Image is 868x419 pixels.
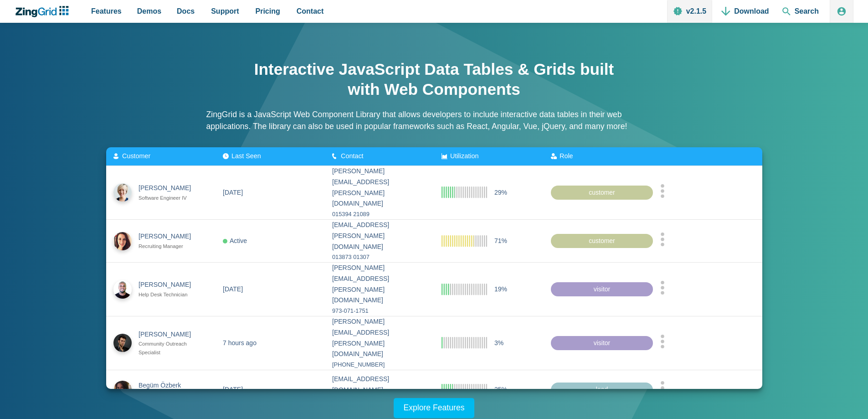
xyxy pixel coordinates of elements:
div: customer [551,233,653,248]
span: Pricing [256,5,280,17]
div: [PERSON_NAME][EMAIL_ADDRESS][PERSON_NAME][DOMAIN_NAME] [332,316,427,360]
div: [DATE] [223,284,243,295]
span: Features [91,5,122,17]
div: [PERSON_NAME] [139,183,199,194]
span: 25% [494,384,507,395]
div: 973-071-1751 [332,306,427,316]
div: customer [551,185,653,200]
div: [DATE] [223,384,243,395]
div: [EMAIL_ADDRESS][PERSON_NAME][DOMAIN_NAME] [332,220,427,252]
span: 71% [494,235,507,246]
span: Contact [341,152,364,160]
div: visitor [551,336,653,350]
a: Explore Features [394,398,475,418]
p: ZingGrid is a JavaScript Web Component Library that allows developers to include interactive data... [206,109,662,133]
a: ZingChart Logo. Click to return to the homepage [15,6,73,17]
span: Last Seen [231,152,261,160]
div: visitor [551,282,653,296]
span: 3% [494,337,503,348]
div: [PERSON_NAME][EMAIL_ADDRESS][PERSON_NAME][DOMAIN_NAME] [332,263,427,306]
span: Role [560,152,573,160]
h1: Interactive JavaScript Data Tables & Grids built with Web Components [252,59,616,99]
span: Demos [137,5,161,17]
span: Customer [122,152,150,160]
div: Recruiting Manager [139,242,199,251]
div: [PHONE_NUMBER] [332,360,427,370]
div: [PERSON_NAME] [139,279,199,290]
div: 7 hours ago [223,337,257,348]
span: 29% [494,187,507,198]
div: 013873 01307 [332,252,427,262]
div: Active [223,235,247,246]
div: [PERSON_NAME] [139,231,199,242]
div: [PERSON_NAME][EMAIL_ADDRESS][PERSON_NAME][DOMAIN_NAME] [332,166,427,209]
div: Software Engineer IV [139,194,199,202]
div: Begüm Özberk [139,380,199,391]
div: lead [551,383,653,397]
div: [DATE] [223,187,243,198]
div: 015394 21089 [332,209,427,219]
span: 19% [494,284,507,295]
div: Community Outreach Specialist [139,340,199,357]
span: Utilization [450,152,478,160]
span: Contact [297,5,324,17]
span: Docs [177,5,195,17]
div: [PERSON_NAME] [139,329,199,340]
div: [EMAIL_ADDRESS][DOMAIN_NAME] [332,374,427,396]
span: Support [211,5,239,17]
div: Help Desk Technician [139,290,199,299]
